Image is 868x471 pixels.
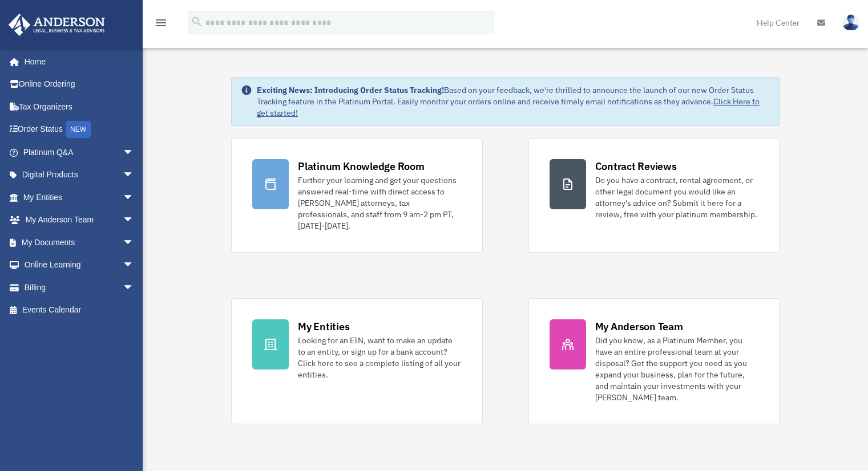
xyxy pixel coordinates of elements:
[8,299,151,322] a: Events Calendar
[8,186,151,209] a: My Entitiesarrow_drop_down
[66,121,91,138] div: NEW
[8,164,151,186] a: Digital Productsarrow_drop_down
[8,118,151,141] a: Order StatusNEW
[8,276,151,299] a: Billingarrow_drop_down
[595,319,683,334] div: My Anderson Team
[154,16,168,30] i: menu
[123,186,146,209] span: arrow_drop_down
[595,159,677,173] div: Contract Reviews
[528,138,780,253] a: Contract Reviews Do you have a contract, rental agreement, or other legal document you would like...
[298,335,461,380] div: Looking for an EIN, want to make an update to an entity, or sign up for a bank account? Click her...
[123,141,146,164] span: arrow_drop_down
[8,73,151,96] a: Online Ordering
[8,95,151,118] a: Tax Organizers
[123,164,146,187] span: arrow_drop_down
[8,254,151,277] a: Online Learningarrow_drop_down
[5,14,108,36] img: Anderson Advisors Platinum Portal
[842,14,859,31] img: User Pic
[191,15,203,28] i: search
[231,298,482,424] a: My Entities Looking for an EIN, want to make an update to an entity, or sign up for a bank accoun...
[154,20,168,30] a: menu
[123,231,146,254] span: arrow_drop_down
[298,319,349,334] div: My Entities
[595,335,758,403] div: Did you know, as a Platinum Member, you have an entire professional team at your disposal? Get th...
[8,209,151,232] a: My Anderson Teamarrow_drop_down
[231,138,482,253] a: Platinum Knowledge Room Further your learning and get your questions answered real-time with dire...
[123,254,146,277] span: arrow_drop_down
[8,231,151,254] a: My Documentsarrow_drop_down
[257,96,760,118] a: Click Here to get started!
[8,50,146,73] a: Home
[123,209,146,232] span: arrow_drop_down
[123,276,146,299] span: arrow_drop_down
[8,141,151,164] a: Platinum Q&Aarrow_drop_down
[595,174,758,220] div: Do you have a contract, rental agreement, or other legal document you would like an attorney's ad...
[528,298,780,424] a: My Anderson Team Did you know, as a Platinum Member, you have an entire professional team at your...
[298,174,461,232] div: Further your learning and get your questions answered real-time with direct access to [PERSON_NAM...
[257,85,444,95] strong: Exciting News: Introducing Order Status Tracking!
[257,84,770,119] div: Based on your feedback, we're thrilled to announce the launch of our new Order Status Tracking fe...
[298,159,425,173] div: Platinum Knowledge Room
